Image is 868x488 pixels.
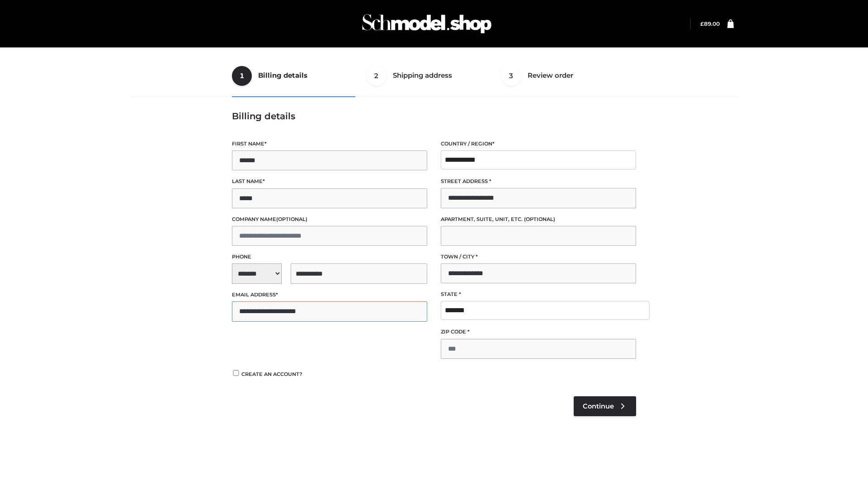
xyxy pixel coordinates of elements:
span: £ [700,20,704,27]
label: Country / Region [441,140,636,148]
label: First name [232,140,427,148]
label: ZIP Code [441,328,636,336]
a: Continue [574,396,636,416]
label: Town / City [441,253,636,261]
span: Continue [583,402,614,410]
label: Apartment, suite, unit, etc. [441,215,636,224]
bdi: 89.00 [700,20,720,27]
label: Street address [441,177,636,186]
span: Create an account? [241,371,302,377]
label: Last name [232,177,427,186]
input: Create an account? [232,370,240,376]
label: State [441,290,636,299]
label: Phone [232,253,427,261]
span: (optional) [524,216,555,222]
a: £89.00 [700,20,720,27]
label: Email address [232,291,427,299]
img: Schmodel Admin 964 [359,6,495,42]
label: Company name [232,215,427,224]
h3: Billing details [232,111,636,122]
span: (optional) [276,216,307,222]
